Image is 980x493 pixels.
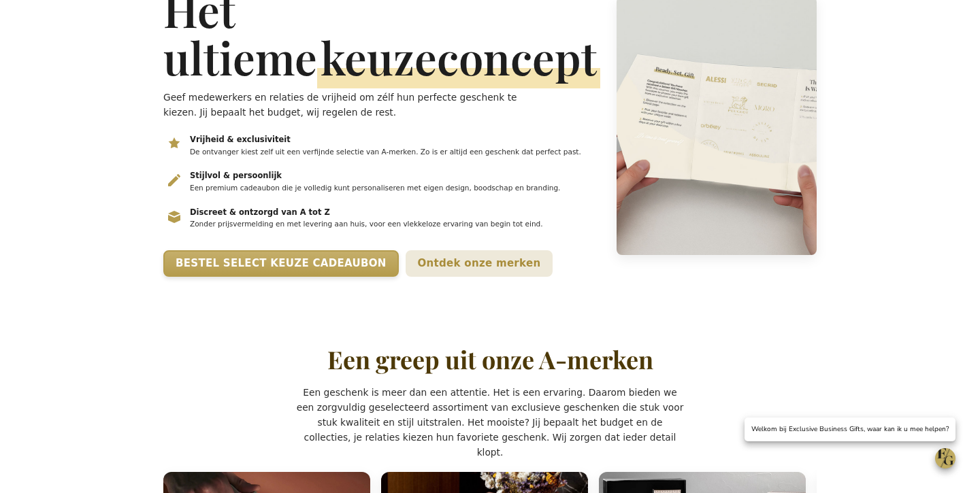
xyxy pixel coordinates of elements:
h3: Stijlvol & persoonlijk [190,171,599,182]
p: Een geschenk is meer dan een attentie. Het is een ervaring. Daarom bieden we een zorgvuldig gesel... [297,385,684,460]
p: Zonder prijsvermelding en met levering aan huis, voor een vlekkeloze ervaring van begin tot eind. [190,219,599,230]
span: keuzeconcept [317,28,600,88]
a: Bestel Select Keuze Cadeaubon [163,250,399,277]
p: Een premium cadeaubon die je volledig kunt personaliseren met eigen design, boodschap en branding. [190,183,599,194]
p: De ontvanger kiest zelf uit een verfijnde selectie van A-merken. Zo is er altijd een geschenk dat... [190,147,599,158]
h3: Discreet & ontzorgd van A tot Z [190,207,599,218]
p: Geef medewerkers en relaties de vrijheid om zélf hun perfecte geschenk te kiezen. Jij bepaalt het... [163,90,551,120]
a: Ontdek onze merken [406,250,553,277]
h3: Vrijheid & exclusiviteit [190,135,599,146]
h2: Een greep uit onze A-merken [327,346,653,373]
ul: Belangrijkste voordelen [163,133,600,238]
